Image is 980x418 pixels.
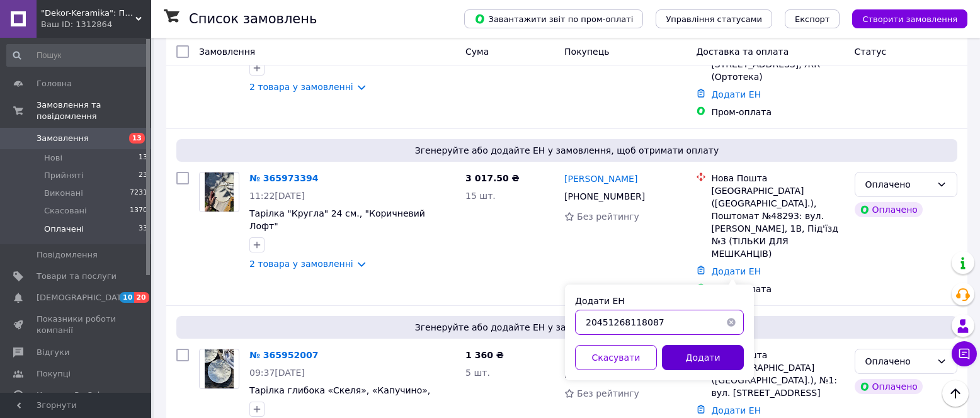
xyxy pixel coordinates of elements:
div: Оплачено [865,178,932,191]
span: 09:37[DATE] [249,368,305,378]
span: Оплачені [44,223,84,235]
span: Cума [465,47,489,57]
span: 15 шт. [465,191,496,201]
span: Замовлення [199,47,255,57]
span: Виконані [44,188,83,199]
div: Ваш ID: 1312864 [41,19,151,30]
img: Фото товару [205,349,234,388]
span: 7231 [130,188,147,199]
span: Покупці [37,368,71,380]
a: Додати ЕН [711,405,761,415]
span: Скасовані [44,205,87,217]
span: 13 [129,133,145,144]
span: 3 017.50 ₴ [465,173,520,183]
button: Створити замовлення [852,9,967,28]
div: Нова Пошта [711,172,844,184]
span: Без рейтингу [577,388,639,398]
a: 2 товара у замовленні [249,259,353,269]
span: 13 [139,152,147,164]
div: [PHONE_NUMBER] [562,364,647,382]
span: 10 [120,292,134,303]
div: с. [GEOGRAPHIC_DATA] ([GEOGRAPHIC_DATA].), №1: вул. [STREET_ADDRESS] [711,361,844,399]
span: Замовлення [37,133,89,144]
div: Оплачено [855,379,923,394]
button: Управління статусами [656,9,772,28]
input: Пошук [6,44,149,67]
button: Додати [662,345,744,370]
a: Тарілка глибока «Скеля», «Капучино», [249,385,430,395]
span: Показники роботи компанії [37,313,117,336]
span: "Dekor-Keramika": Посуд, виготовлений з любов'ю! [41,8,135,19]
a: 2 товара у замовленні [249,82,353,92]
span: Згенеруйте або додайте ЕН у замовлення, щоб отримати оплату [181,321,952,334]
span: Створити замовлення [862,14,957,24]
span: Прийняті [44,170,83,181]
span: Відгуки [37,347,69,358]
span: Завантажити звіт по пром-оплаті [474,13,633,25]
a: Додати ЕН [711,89,761,99]
a: № 365952007 [249,350,318,360]
div: [GEOGRAPHIC_DATA] ([GEOGRAPHIC_DATA].), Поштомат №48293: вул. [PERSON_NAME], 1В, Під'їзд №3 (ТІЛЬ... [711,184,844,260]
div: Нова Пошта [711,349,844,361]
span: Згенеруйте або додайте ЕН у замовлення, щоб отримати оплату [181,144,952,157]
span: 23 [139,170,147,181]
span: Каталог ProSale [37,390,105,401]
div: Пром-оплата [711,106,844,118]
div: Пром-оплата [711,283,844,295]
div: Оплачено [865,354,932,368]
span: Товари та послуги [37,271,117,282]
button: Експорт [785,9,840,28]
span: [DEMOGRAPHIC_DATA] [37,292,130,303]
span: Без рейтингу [577,212,639,222]
button: Наверх [942,380,969,407]
span: 33 [139,223,147,235]
span: 5 шт. [465,368,490,378]
span: Повідомлення [37,249,98,261]
span: 20 [134,292,149,303]
a: Фото товару [199,172,239,212]
img: Фото товару [205,172,234,212]
button: Очистить [719,310,744,335]
span: Доставка та оплата [696,47,789,57]
a: [PERSON_NAME] [564,172,637,185]
span: Головна [37,78,72,89]
span: 1370 [130,205,147,217]
span: Нові [44,152,62,164]
button: Завантажити звіт по пром-оплаті [464,9,643,28]
span: Покупець [564,47,609,57]
div: [PHONE_NUMBER] [562,188,647,205]
a: Додати ЕН [711,266,761,276]
a: Фото товару [199,349,239,389]
span: 1 360 ₴ [465,350,504,360]
span: Управління статусами [666,14,762,24]
a: Тарілка "Кругла" 24 см., "Коричневий Лофт" [249,208,425,231]
label: Додати ЕН [575,296,625,306]
span: Статус [855,47,887,57]
h1: Список замовлень [189,11,317,26]
div: Оплачено [855,202,923,217]
span: Замовлення та повідомлення [37,99,151,122]
button: Скасувати [575,345,657,370]
span: 11:22[DATE] [249,191,305,201]
a: № 365973394 [249,173,318,183]
a: Створити замовлення [840,13,967,23]
span: Експорт [795,14,830,24]
button: Чат з покупцем [952,341,977,366]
